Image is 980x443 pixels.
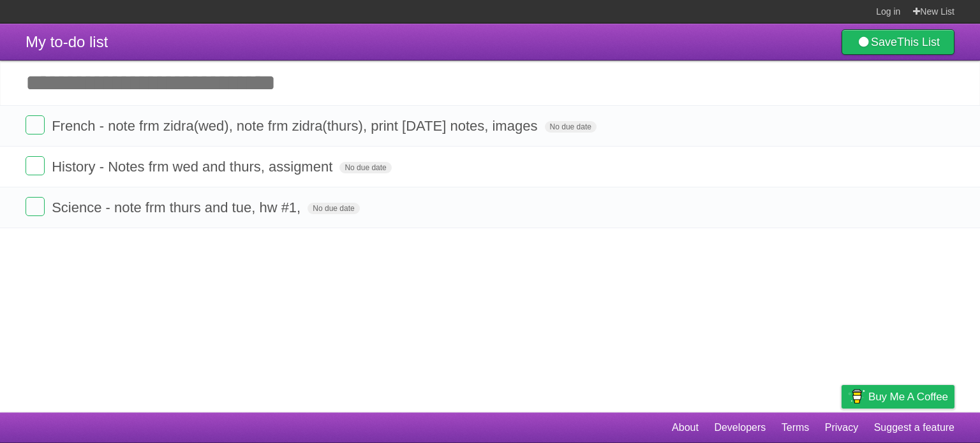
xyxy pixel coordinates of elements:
span: No due date [545,121,597,133]
span: History - Notes frm wed and thurs, assigment [52,159,336,175]
b: This List [897,36,940,48]
span: French - note frm zidra(wed), note frm zidra(thurs), print [DATE] notes, images [52,118,540,134]
span: No due date [308,203,359,214]
a: About [672,416,699,440]
span: My to-do list [26,33,108,50]
a: Terms [782,416,810,440]
label: Done [26,197,45,216]
label: Done [26,115,45,134]
a: SaveThis List [842,29,954,55]
span: Buy me a coffee [868,386,948,408]
img: Buy me a coffee [848,386,865,407]
a: Developers [714,416,766,440]
span: Science - note frm thurs and tue, hw #1, [52,200,304,215]
label: Done [26,156,45,175]
span: No due date [339,162,391,173]
a: Suggest a feature [874,416,954,440]
a: Privacy [825,416,858,440]
a: Buy me a coffee [842,385,954,409]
